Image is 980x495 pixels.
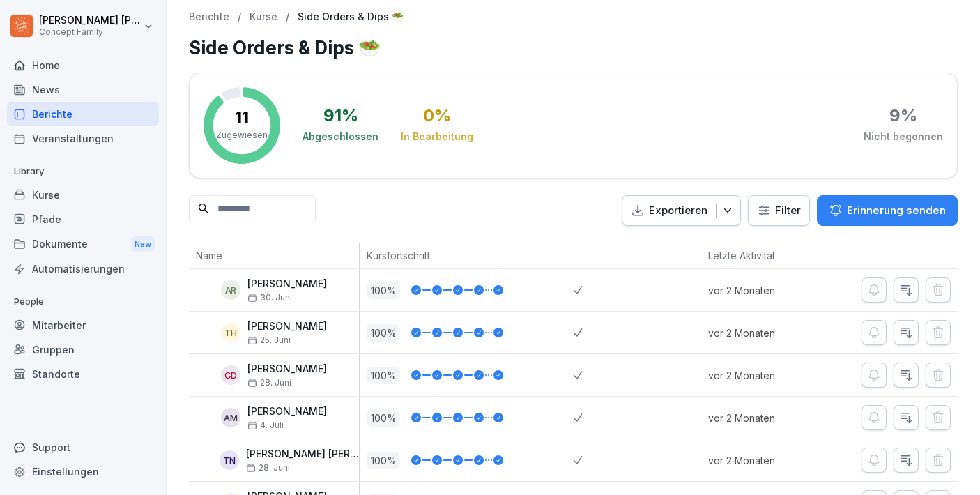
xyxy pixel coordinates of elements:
[7,207,159,231] a: Pfade
[246,448,359,460] p: [PERSON_NAME] [PERSON_NAME]
[246,463,290,473] span: 28. Juni
[216,129,268,142] p: Zugewiesen
[649,203,707,219] p: Exportieren
[7,459,159,484] a: Einstellungen
[247,363,327,375] p: [PERSON_NAME]
[220,450,239,470] div: TN
[7,183,159,207] a: Kurse
[247,335,291,345] span: 25. Juni
[247,278,327,290] p: [PERSON_NAME]
[889,107,917,124] div: 9 %
[7,291,159,313] p: People
[247,406,327,418] p: [PERSON_NAME]
[749,196,809,226] button: Filter
[367,248,566,263] p: Kursfortschritt
[7,231,159,257] div: Dokumente
[708,283,808,298] p: vor 2 Monaten
[247,378,291,388] span: 28. Juni
[7,160,159,183] p: Library
[39,27,141,37] p: Concept Family
[367,324,400,342] p: 100 %
[367,409,400,427] p: 100 %
[247,321,327,333] p: [PERSON_NAME]
[323,107,358,124] div: 91 %
[367,452,400,469] p: 100 %
[7,77,159,102] a: News
[7,313,159,337] a: Mitarbeiter
[286,11,289,23] p: /
[238,11,241,23] p: /
[817,195,958,226] button: Erinnerung senden
[39,15,141,26] p: [PERSON_NAME] [PERSON_NAME]
[708,368,808,383] p: vor 2 Monaten
[303,130,378,144] div: Abgeschlossen
[708,411,808,425] p: vor 2 Monaten
[235,109,249,126] p: 11
[7,231,159,257] a: DokumenteNew
[189,34,958,61] h1: Side Orders & Dips 🥗
[7,337,159,362] a: Gruppen
[221,408,240,427] div: am
[367,282,400,299] p: 100 %
[7,102,159,126] a: Berichte
[708,248,801,263] p: Letzte Aktivität
[7,257,159,281] a: Automatisierungen
[864,130,943,144] div: Nicht begonnen
[367,367,400,384] p: 100 %
[298,11,404,23] p: Side Orders & Dips 🥗
[622,195,741,227] button: Exportieren
[7,53,159,77] a: Home
[757,204,801,218] div: Filter
[221,365,240,385] div: CD
[250,11,277,23] a: Kurse
[401,130,473,144] div: In Bearbeitung
[847,203,946,218] p: Erinnerung senden
[7,362,159,386] a: Standorte
[708,453,808,468] p: vor 2 Monaten
[7,126,159,151] a: Veranstaltungen
[247,420,284,430] span: 4. Juli
[7,435,159,459] div: Support
[708,326,808,340] p: vor 2 Monaten
[247,293,292,303] span: 30. Juni
[221,323,240,342] div: TH
[423,107,451,124] div: 0 %
[196,248,352,263] p: Name
[189,11,229,23] a: Berichte
[221,280,240,300] div: AR
[131,236,155,252] div: New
